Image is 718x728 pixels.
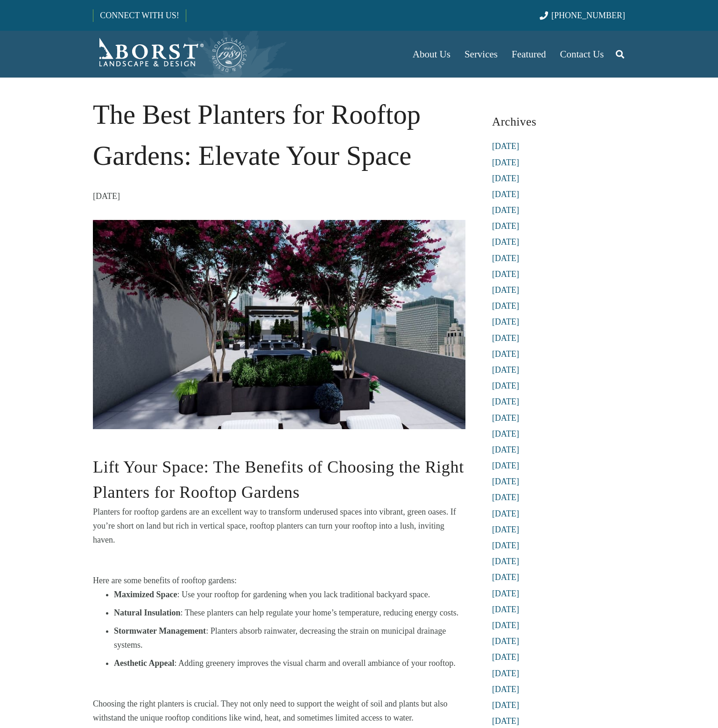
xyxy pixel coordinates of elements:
[492,573,519,582] a: [DATE]
[492,365,519,375] a: [DATE]
[611,42,629,66] a: Search
[93,220,465,430] img: planters-for-rooftop-gardens
[492,589,519,598] a: [DATE]
[492,716,519,726] a: [DATE]
[492,445,519,454] a: [DATE]
[492,349,519,359] a: [DATE]
[114,626,206,636] strong: Stormwater Management
[492,461,519,470] a: [DATE]
[492,269,519,279] a: [DATE]
[93,4,185,27] a: CONNECT WITH US!
[492,557,519,566] a: [DATE]
[492,429,519,438] a: [DATE]
[492,141,519,151] a: [DATE]
[114,587,465,601] li: : Use your rooftop for gardening when you lack traditional backyard space.
[492,158,519,167] a: [DATE]
[492,621,519,630] a: [DATE]
[540,11,625,20] a: [PHONE_NUMBER]
[406,31,458,78] a: About Us
[93,94,465,177] h1: The Best Planters for Rooftop Gardens: Elevate Your Space
[492,525,519,534] a: [DATE]
[114,656,465,670] li: : Adding greenery improves the visual charm and overall ambiance of your rooftop.
[505,31,553,78] a: Featured
[492,381,519,390] a: [DATE]
[492,221,519,231] a: [DATE]
[560,49,604,60] span: Contact Us
[492,477,519,486] a: [DATE]
[551,11,625,20] span: [PHONE_NUMBER]
[114,608,181,617] strong: Natural Insulation
[492,493,519,502] a: [DATE]
[492,190,519,199] a: [DATE]
[512,49,546,60] span: Featured
[93,697,465,725] p: Choosing the right planters is crucial. They not only need to support the weight of soil and plan...
[492,669,519,678] a: [DATE]
[492,605,519,614] a: [DATE]
[413,49,451,60] span: About Us
[492,700,519,710] a: [DATE]
[492,174,519,183] a: [DATE]
[553,31,611,78] a: Contact Us
[492,301,519,311] a: [DATE]
[114,658,175,668] strong: Aesthetic Appeal
[93,189,120,203] time: 18 November 2024 at 10:32:37 America/New_York
[492,237,519,247] a: [DATE]
[93,573,465,587] p: Here are some benefits of rooftop gardens:
[492,254,519,263] a: [DATE]
[492,509,519,518] a: [DATE]
[93,442,465,505] h2: Lift Your Space: The Benefits of Choosing the Right Planters for Rooftop Gardens
[114,606,465,620] li: : These planters can help regulate your home’s temperature, reducing energy costs.
[492,397,519,406] a: [DATE]
[492,111,625,132] h3: Archives
[114,624,465,652] li: : Planters absorb rainwater, decreasing the strain on municipal drainage systems.
[114,590,177,599] strong: Maximized Space
[492,636,519,646] a: [DATE]
[492,333,519,343] a: [DATE]
[492,285,519,295] a: [DATE]
[93,35,248,73] a: Borst-Logo
[465,49,498,60] span: Services
[492,541,519,550] a: [DATE]
[492,685,519,694] a: [DATE]
[492,317,519,326] a: [DATE]
[492,652,519,662] a: [DATE]
[458,31,505,78] a: Services
[492,413,519,423] a: [DATE]
[93,505,465,547] p: Planters for rooftop gardens are an excellent way to transform underused spaces into vibrant, gre...
[492,205,519,215] a: [DATE]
